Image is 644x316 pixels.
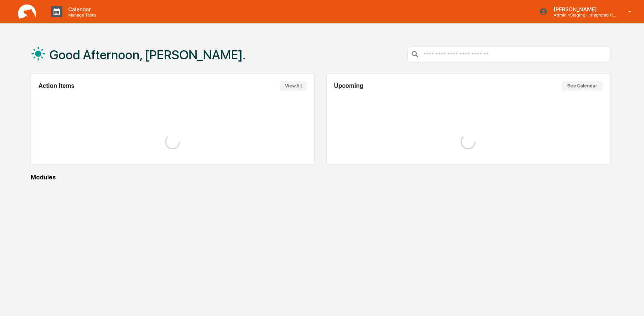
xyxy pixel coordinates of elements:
[39,83,75,89] h2: Action Items
[548,6,617,12] p: [PERSON_NAME]
[31,174,610,181] div: Modules
[562,81,602,91] button: See Calendar
[280,81,307,91] button: View All
[548,12,617,18] p: Admin • Staging- Integrated Compliance Advisors
[18,5,36,19] img: logo
[334,83,363,89] h2: Upcoming
[62,6,100,12] p: Calendar
[50,47,246,62] h1: Good Afternoon, [PERSON_NAME].
[62,12,100,18] p: Manage Tasks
